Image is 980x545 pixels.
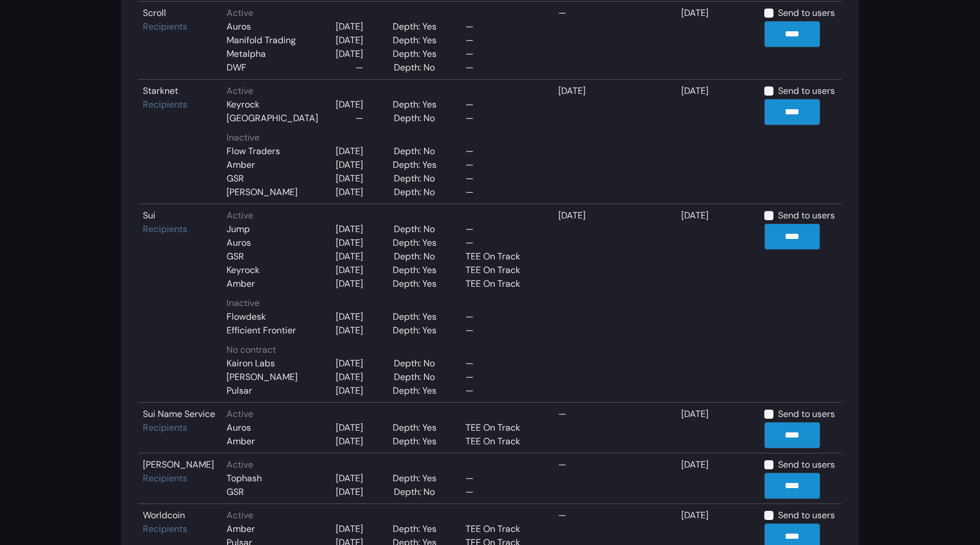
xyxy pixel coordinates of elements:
a: Recipients [143,472,187,484]
div: Auros [227,236,251,250]
div: Depth: Yes [393,324,442,337]
div: [GEOGRAPHIC_DATA] [227,112,318,125]
a: Worldcoin [143,509,185,521]
div: [DATE] [336,20,363,34]
div: Active [227,6,549,20]
a: Recipients [143,523,187,535]
div: No contract [227,343,549,357]
div: Kairon Labs [227,357,275,370]
div: TEE On Track [466,250,540,263]
div: — [466,357,540,370]
div: GSR [227,485,244,499]
div: [PERSON_NAME] [227,185,298,199]
a: Recipients [143,98,187,110]
a: Starknet [143,85,178,97]
div: — [466,324,540,337]
div: TEE On Track [466,435,540,448]
div: TEE On Track [466,522,540,536]
div: Depth: No [394,222,440,236]
div: Jump [227,222,250,236]
div: Active [227,84,549,98]
div: Pulsar [227,384,252,398]
div: TEE On Track [466,421,540,435]
div: Auros [227,20,251,34]
div: [DATE] [336,522,363,536]
a: Recipients [143,422,187,433]
div: [DATE] [336,172,363,185]
div: Depth: Yes [393,384,442,398]
td: [DATE] [554,204,677,403]
div: [DATE] [336,222,363,236]
div: — [466,20,540,34]
div: — [466,485,540,499]
div: [DATE] [336,421,363,435]
div: [DATE] [336,158,363,172]
div: Manifold Trading [227,34,296,47]
div: Active [227,407,549,421]
div: [PERSON_NAME] [227,370,298,384]
div: [DATE] [336,435,363,448]
td: [DATE] [677,453,760,504]
div: TEE On Track [466,277,540,291]
div: [DATE] [336,144,363,158]
div: Auros [227,421,251,435]
div: Depth: Yes [393,310,442,324]
div: [DATE] [336,98,363,112]
div: — [466,310,540,324]
a: [PERSON_NAME] [143,459,214,470]
div: — [466,222,540,236]
div: GSR [227,172,244,185]
div: — [466,172,540,185]
div: Depth: Yes [393,47,442,61]
div: Depth: Yes [393,421,442,435]
td: [DATE] [677,80,760,204]
div: [DATE] [336,185,363,199]
div: — [466,236,540,250]
div: Depth: Yes [393,236,442,250]
a: Scroll [143,7,166,19]
div: [DATE] [336,324,363,337]
div: [DATE] [336,34,363,47]
div: Depth: Yes [393,277,442,291]
div: Depth: No [394,185,440,199]
div: [DATE] [336,485,363,499]
div: [DATE] [336,357,363,370]
label: Send to users [778,209,835,222]
div: GSR [227,250,244,263]
div: Depth: Yes [393,472,442,485]
td: — [554,403,677,453]
div: Depth: Yes [393,263,442,277]
div: [DATE] [336,47,363,61]
div: Depth: Yes [393,98,442,112]
td: — [554,453,677,504]
div: Depth: Yes [393,34,442,47]
div: — [466,144,540,158]
a: Sui Name Service [143,408,215,420]
div: — [355,61,363,75]
div: Depth: Yes [393,435,442,448]
div: Depth: No [394,172,440,185]
div: — [466,34,540,47]
div: Metalpha [227,47,266,61]
div: — [466,47,540,61]
div: Amber [227,522,255,536]
div: [DATE] [336,472,363,485]
div: DWF [227,61,246,75]
div: Keyrock [227,263,260,277]
td: — [554,2,677,80]
div: [DATE] [336,277,363,291]
td: [DATE] [677,2,760,80]
div: Flow Traders [227,144,280,158]
label: Send to users [778,509,835,522]
div: — [466,185,540,199]
div: — [466,384,540,398]
div: [DATE] [336,370,363,384]
div: Keyrock [227,98,260,112]
td: [DATE] [677,403,760,453]
div: Tophash [227,472,262,485]
div: Depth: No [394,370,440,384]
div: Active [227,458,549,472]
div: — [466,98,540,112]
div: Amber [227,435,255,448]
div: [DATE] [336,263,363,277]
